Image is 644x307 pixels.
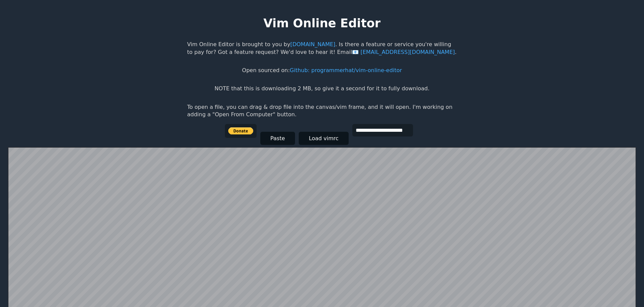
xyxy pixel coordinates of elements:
button: Paste [260,132,295,145]
p: Open sourced on: [242,67,402,74]
a: [EMAIL_ADDRESS][DOMAIN_NAME] [352,49,455,55]
a: [DOMAIN_NAME] [290,41,335,48]
p: NOTE that this is downloading 2 MB, so give it a second for it to fully download. [214,85,429,92]
p: To open a file, you can drag & drop file into the canvas/vim frame, and it will open. I'm working... [187,103,457,119]
a: Github: programmerhat/vim-online-editor [290,67,402,73]
h1: Vim Online Editor [263,15,380,31]
p: Vim Online Editor is brought to you by . Is there a feature or service you're willing to pay for?... [187,41,457,56]
button: Load vimrc [299,132,349,145]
